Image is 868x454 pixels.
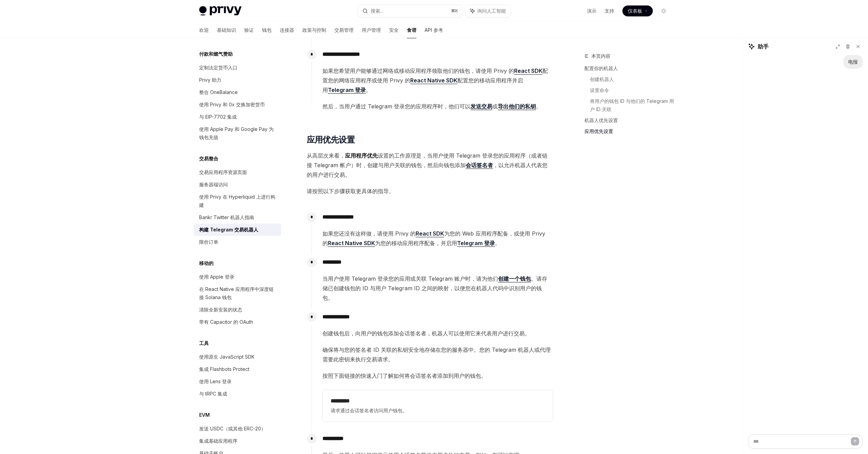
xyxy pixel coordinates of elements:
a: 限价订单 [194,236,281,248]
font: 构建 Telegram 交易机器人 [199,227,258,232]
a: 导出他们的私钥 [498,103,536,110]
a: 集成 Flashbots Protect [194,363,281,375]
a: 设置命令 [590,85,675,96]
a: 带有 Capacitor 的 OAuth [194,316,281,328]
font: 询问人工智能 [477,8,506,14]
font: 清除全新安装的状态 [199,307,242,312]
button: 切换暗模式 [658,5,669,16]
font: 食谱 [407,27,416,33]
font: React Native SDK [328,240,375,246]
a: 交易应用程序资源页面 [194,166,281,178]
font: 在 React Native 应用程序中深度链接 Solana 钱包 [199,286,274,300]
font: 应用优先设置 [584,128,613,134]
a: 使用 Apple 登录 [194,271,281,283]
a: 使用 Privy 和 0x 交换加密货币 [194,98,281,111]
font: 如果您希望用户能够通过网络或移动应用程序领取他们的钱包，请使用 Privy 的 [322,67,514,74]
font: 从高层次来看， [307,152,345,159]
font: 使用 Apple Pay 和 Google Pay 为钱包充值 [199,126,274,140]
font: 集成基础应用程序 [199,438,237,444]
a: React Native SDK [410,77,457,84]
font: 设置命令 [590,87,609,93]
a: 连接器 [280,22,294,38]
a: 用户管理 [362,22,381,38]
font: 欢迎 [199,27,209,33]
font: 服务器端访问 [199,182,228,187]
font: 交易管理 [334,27,354,33]
a: Telegram 登录 [328,86,366,94]
font: React Native SDK [410,77,457,84]
font: 验证 [244,27,254,33]
font: ，以允许机器人代表您的用户进行交易。 [307,162,548,178]
a: 创建机器人 [590,74,675,85]
font: 。 [495,240,500,246]
font: Privy 助力 [199,77,221,83]
font: 整合 OneBalance [199,89,238,95]
font: 与 EIP-7702 集成 [199,114,237,120]
a: Privy 助力 [194,74,281,86]
font: 使用原生 JavaScript SDK [199,354,254,360]
font: 带有 Capacitor 的 OAuth [199,319,253,325]
font: 工具 [199,340,209,346]
font: 仪表板 [628,8,642,14]
font: 使用 Privy 和 0x 交换加密货币 [199,102,265,107]
a: 支持 [605,8,614,14]
a: 服务器端访问 [194,178,281,191]
a: 使用 Lens 登录 [194,375,281,388]
font: 用户管理 [362,27,381,33]
font: 发送交易 [470,103,492,110]
font: 限价订单 [199,239,218,245]
font: 应用优先设置 [307,135,355,145]
a: Bankr Twitter 机器人指南 [194,211,281,224]
a: 整合 OneBalance [194,86,281,98]
font: 本页内容 [591,53,610,59]
font: 创建钱包后，向用户的钱包添加会话签名者，机器人可以使用它来代表用户进行交易。 [322,330,530,337]
font: 为您的移动应用程序配备，并启用 [375,240,457,246]
font: 支持 [605,8,614,14]
a: 集成基础应用程序 [194,435,281,447]
font: 使用 Apple 登录 [199,274,234,280]
font: 与 tRPC 集成 [199,391,227,397]
a: 演示 [587,8,596,14]
font: 请按照以下步骤获取更具体的指导。 [307,188,394,195]
font: 交易应用程序资源页面 [199,169,247,175]
font: 使用 Privy 在 Hyperliquid 上进行构建 [199,194,275,208]
button: 搜索...⌘K [358,5,462,17]
a: 与 EIP-7702 集成 [194,111,281,123]
font: 创建机器人 [590,76,614,82]
font: 当用户使用 Telegram 登录您的应用或关联 Telegram 账户时，请为他们 [322,275,498,282]
a: 会话签名者 [466,162,493,169]
font: EVM [199,412,210,418]
button: 询问人工智能 [466,5,511,17]
a: API 参考 [425,22,443,38]
font: 或 [492,103,498,110]
a: 交易管理 [334,22,354,38]
font: 基础知识 [217,27,236,33]
a: React SDK [514,67,542,75]
font: 。 [536,103,541,110]
button: 发送消息 [851,437,859,445]
font: 搜索... [371,8,383,14]
font: 使用 Lens 登录 [199,378,232,384]
a: 机器人优先设置 [584,115,675,126]
font: 。请存储已创建钱包的 ID 与用户 Telegram ID 之间的映射，以便您在机器人代码中识别用户的钱包。 [322,275,547,301]
font: 确保将与您的签名者 ID 关联的私钥安全地存储在您的服务器中。您的 Telegram 机器人或代理需要此密钥来执行交易请求。 [322,346,551,363]
font: Telegram 登录 [457,240,495,246]
a: 食谱 [407,22,416,38]
img: 灯光标志 [199,6,242,16]
a: 应用优先设置 [584,126,675,137]
font: API 参考 [425,27,443,33]
font: React SDK [416,230,444,237]
font: 配置您的网络应用程序或使用 Privy 的 [322,67,548,84]
a: 使用 Apple Pay 和 Google Pay 为钱包充值 [194,123,281,144]
a: 在 React Native 应用程序中深度链接 Solana 钱包 [194,283,281,304]
font: 配置您的移动应用程序并启用 [322,77,523,93]
font: 。 [366,86,371,93]
font: 创建一个钱包 [498,275,531,282]
a: 与 tRPC 集成 [194,388,281,400]
font: 配置你的机器人 [584,65,618,71]
font: 集成 Flashbots Protect [199,366,249,372]
a: 钱包 [262,22,272,38]
a: 欢迎 [199,22,209,38]
font: 电报 [848,59,858,65]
